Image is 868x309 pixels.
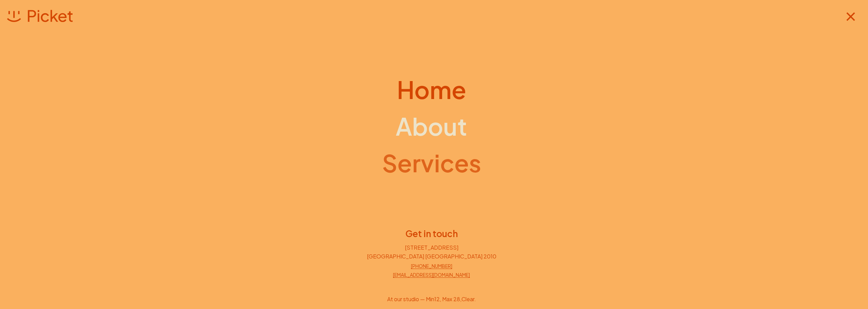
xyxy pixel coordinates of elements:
a: [EMAIL_ADDRESS][DOMAIN_NAME] [367,271,496,278]
p: [STREET_ADDRESS] [GEOGRAPHIC_DATA] [GEOGRAPHIC_DATA] 2010 [367,243,496,261]
a: Home [397,76,466,103]
a: Services [382,149,481,176]
p: At our studio — Min 12 , Max 28 , Clear . [387,295,476,304]
h2: Get in touch [367,228,496,239]
a: About [396,113,467,140]
a: [PHONE_NUMBER] [367,262,496,270]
